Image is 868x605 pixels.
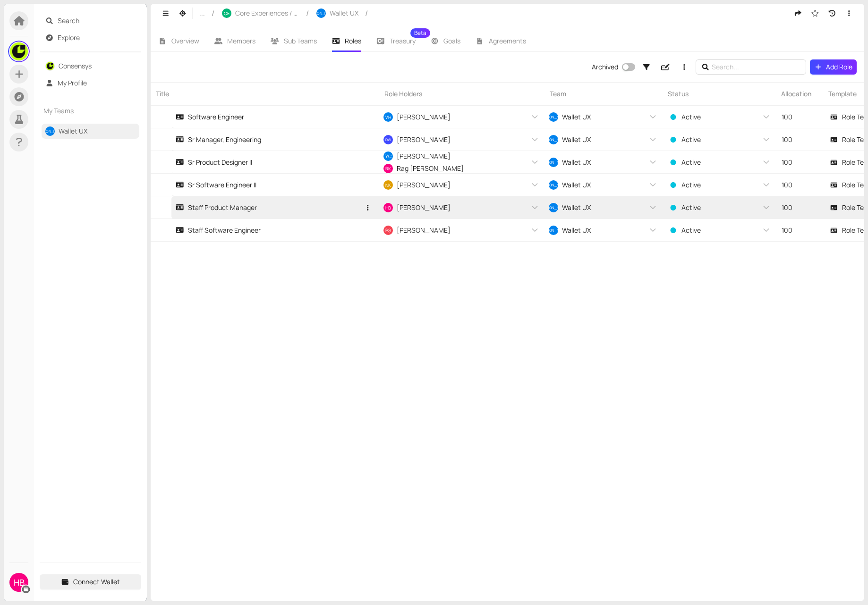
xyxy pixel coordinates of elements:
[176,219,360,241] a: Staff Software Engineer
[562,134,591,145] span: Wallet UX
[712,62,793,72] input: Search...
[176,225,261,235] div: Staff Software Engineer
[385,203,391,211] span: HB
[385,151,391,161] span: YC
[59,61,92,70] a: Consensys
[385,136,391,143] span: DW
[663,83,776,105] div: Status
[235,8,299,18] span: Core Experiences / Network Abstraction
[390,38,416,44] span: Treasury
[776,177,823,193] input: Enter value
[562,157,591,168] span: Wallet UX
[539,113,568,120] span: [PERSON_NAME]
[489,36,526,45] span: Agreements
[562,225,591,235] span: Wallet UX
[176,112,244,122] div: Software Engineer
[397,180,451,190] span: [PERSON_NAME]
[681,157,701,168] span: Active
[176,180,256,190] div: Sr Software Engineer II
[195,6,210,21] button: ...
[227,36,255,45] span: Members
[58,33,80,42] a: Explore
[776,109,823,125] input: Enter value
[776,223,823,238] input: Enter value
[810,59,857,75] button: Add Role
[681,180,701,190] span: Active
[410,28,430,38] sup: Beta
[539,204,568,211] span: [PERSON_NAME]
[151,83,379,105] div: Title
[562,180,591,190] span: Wallet UX
[171,36,199,45] span: Overview
[224,11,230,16] span: CE
[826,62,852,72] span: Add Role
[307,11,335,15] span: [PERSON_NAME]
[385,226,391,235] span: PS
[385,112,391,121] span: VH
[681,134,701,145] span: Active
[199,8,205,18] span: ...
[10,42,28,60] img: UpR549OQDm.jpeg
[176,106,360,128] a: Software Engineer
[397,202,451,213] span: [PERSON_NAME]
[776,83,823,105] div: Allocation
[681,112,701,122] span: Active
[176,157,252,168] div: Sr Product Designer II
[312,6,363,21] button: [PERSON_NAME]Wallet UX
[330,8,358,18] span: Wallet UX
[681,202,701,213] span: Active
[397,134,451,145] span: [PERSON_NAME]
[776,155,823,170] input: Enter value
[217,6,304,21] button: CECore Experiences / Network Abstraction
[284,36,317,45] span: Sub Teams
[776,132,823,147] input: Enter value
[539,136,568,143] span: [PERSON_NAME]
[397,163,464,174] span: Rag [PERSON_NAME]
[58,13,136,28] span: Search
[40,574,141,589] button: Connect Wallet
[545,83,663,105] div: Team
[385,164,391,173] span: RK
[562,112,591,122] span: Wallet UX
[43,106,121,116] span: My Teams
[562,202,591,213] span: Wallet UX
[14,573,25,592] span: HB
[592,62,618,72] div: Archived
[539,159,568,166] span: [PERSON_NAME]
[539,227,568,234] span: [PERSON_NAME]
[385,180,391,189] span: NK
[59,126,87,135] a: Wallet UX
[681,225,701,235] span: Active
[176,151,360,173] a: Sr Product Designer II
[176,128,360,151] a: Sr Manager, Engineering
[73,577,120,587] span: Connect Wallet
[40,100,141,122] div: My Teams
[379,83,545,105] div: Role Holders
[176,134,261,145] div: Sr Manager, Engineering
[776,200,823,215] input: Enter value
[539,181,568,188] span: [PERSON_NAME]
[58,78,87,87] a: My Profile
[443,36,460,45] span: Goals
[397,151,451,161] span: [PERSON_NAME]
[176,174,360,196] a: Sr Software Engineer II
[176,196,360,218] a: Staff Product Manager
[176,202,257,213] div: Staff Product Manager
[397,112,451,122] span: [PERSON_NAME]
[397,225,451,235] span: [PERSON_NAME]
[345,36,361,45] span: Roles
